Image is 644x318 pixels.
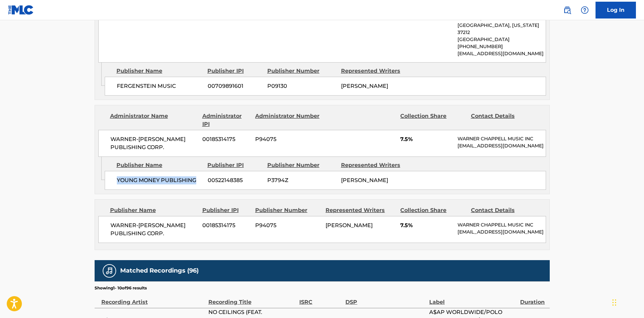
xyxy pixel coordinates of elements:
[612,292,616,313] div: Drag
[341,177,388,183] span: [PERSON_NAME]
[326,222,373,228] span: [PERSON_NAME]
[341,161,410,169] div: Represented Writers
[207,161,262,169] div: Publisher IPI
[578,3,591,17] div: Help
[110,135,198,151] span: WARNER-[PERSON_NAME] PUBLISHING CORP.
[267,161,336,169] div: Publisher Number
[117,82,203,90] span: FERGENSTEIN MUSIC
[110,112,197,128] div: Administrator Name
[581,6,589,14] img: help
[267,82,336,90] span: P09130
[105,267,113,275] img: Matched Recordings
[207,67,262,75] div: Publisher IPI
[457,221,545,228] p: WARNER CHAPPELL MUSIC INC
[267,67,336,75] div: Publisher Number
[202,221,250,229] span: 00185314175
[596,2,636,19] a: Log In
[341,67,410,75] div: Represented Writers
[457,50,545,57] p: [EMAIL_ADDRESS][DOMAIN_NAME]
[610,286,644,318] iframe: Chat Widget
[563,6,571,14] img: search
[255,221,320,229] span: P94075
[110,221,198,238] span: WARNER-[PERSON_NAME] PUBLISHING CORP.
[457,22,545,36] p: [GEOGRAPHIC_DATA], [US_STATE] 37212
[457,228,545,236] p: [EMAIL_ADDRESS][DOMAIN_NAME]
[326,206,395,214] div: Represented Writers
[561,3,574,17] a: Public Search
[202,206,250,214] div: Publisher IPI
[101,291,205,306] div: Recording Artist
[299,291,342,306] div: ISRC
[267,176,336,184] span: P3794Z
[520,291,546,306] div: Duration
[255,206,320,214] div: Publisher Number
[471,206,536,214] div: Contact Details
[400,135,452,143] span: 7.5%
[457,142,545,149] p: [EMAIL_ADDRESS][DOMAIN_NAME]
[202,112,250,128] div: Administrator IPI
[116,67,202,75] div: Publisher Name
[457,36,545,43] p: [GEOGRAPHIC_DATA]
[117,176,203,184] span: YOUNG MONEY PUBLISHING
[208,291,296,306] div: Recording Title
[345,291,426,306] div: DSP
[95,285,147,291] p: Showing 1 - 10 of 96 results
[208,176,262,184] span: 00522148385
[120,267,199,275] h5: Matched Recordings (96)
[400,221,452,229] span: 7.5%
[457,43,545,50] p: [PHONE_NUMBER]
[400,112,466,128] div: Collection Share
[400,206,466,214] div: Collection Share
[110,206,197,214] div: Publisher Name
[208,82,262,90] span: 00709891601
[255,135,320,143] span: P94075
[8,5,34,15] img: MLC Logo
[457,135,545,142] p: WARNER CHAPPELL MUSIC INC
[429,291,517,306] div: Label
[255,112,320,128] div: Administrator Number
[116,161,202,169] div: Publisher Name
[341,83,388,89] span: [PERSON_NAME]
[202,135,250,143] span: 00185314175
[471,112,536,128] div: Contact Details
